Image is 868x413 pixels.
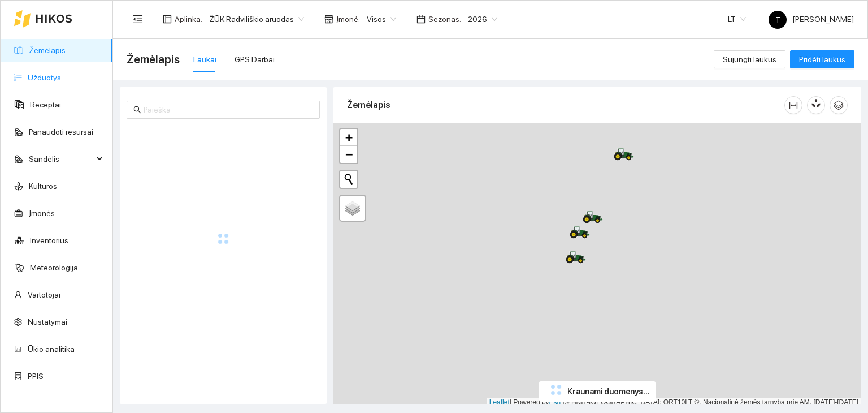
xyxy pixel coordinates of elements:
a: Pridėti laukus [790,55,854,64]
span: layout [163,15,172,24]
a: Nustatymai [28,317,67,326]
span: Įmonė : [336,13,360,25]
span: Kraunami duomenys... [567,385,650,398]
a: Meteorologija [30,263,78,272]
span: LT [728,11,746,28]
a: Kultūros [29,182,57,191]
div: Laukai [193,53,216,66]
a: Žemėlapis [29,46,66,55]
button: column-width [784,96,802,114]
div: GPS Darbai [235,53,275,66]
a: Sujungti laukus [714,55,785,64]
span: Pridėti laukus [799,53,845,66]
span: calendar [416,15,426,24]
a: Panaudoti resursai [29,127,93,136]
button: Sujungti laukus [714,50,785,68]
span: Žemėlapis [127,50,180,68]
span: T [775,11,780,29]
a: Zoom out [340,146,357,163]
span: ŽŪK Radviliškio aruodas [209,11,304,28]
span: + [345,130,353,144]
a: Ūkio analitika [28,345,75,354]
span: Aplinka : [175,13,202,25]
span: search [133,106,141,114]
span: | [563,398,565,406]
a: Vartotojai [28,290,60,299]
span: column-width [785,101,802,110]
a: Esri [549,398,561,406]
a: Užduotys [28,73,61,82]
input: Paieška [144,104,313,116]
a: Leaflet [489,398,510,406]
a: PPIS [28,372,44,381]
span: Sezonas : [428,13,461,25]
span: [PERSON_NAME] [769,15,854,24]
a: Receptai [30,100,61,109]
a: Layers [340,196,365,221]
span: shop [324,15,333,24]
div: | Powered by © HNIT-[GEOGRAPHIC_DATA]; ORT10LT ©, Nacionalinė žemės tarnyba prie AM, [DATE]-[DATE] [487,398,861,407]
span: Visos [367,11,396,28]
div: Žemėlapis [347,89,784,121]
a: Zoom in [340,129,357,146]
span: − [345,147,353,161]
button: Initiate a new search [340,171,357,188]
span: menu-fold [133,14,143,24]
button: Pridėti laukus [790,50,854,68]
span: Sandėlis [29,148,93,170]
span: 2026 [468,11,497,28]
span: Sujungti laukus [723,53,776,66]
a: Inventorius [30,236,68,245]
a: Įmonės [29,209,55,218]
button: menu-fold [127,8,149,31]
